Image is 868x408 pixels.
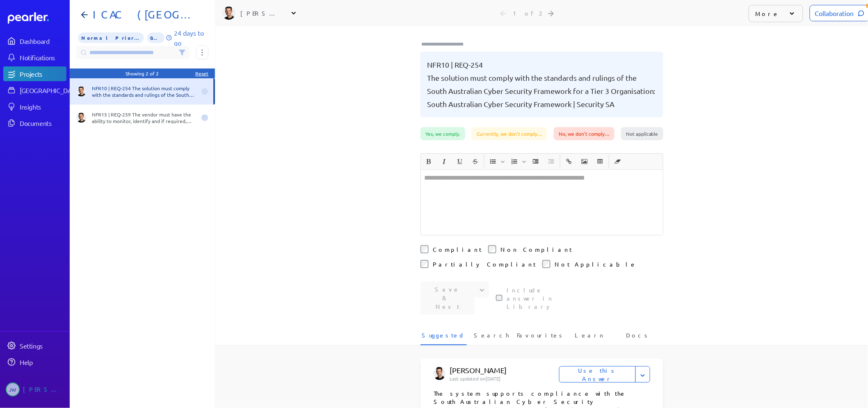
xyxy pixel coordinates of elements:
a: Dashboard [3,34,66,48]
button: Insert Ordered List [507,155,521,169]
span: Favourites [517,331,565,344]
label: Non Compliant [500,245,572,253]
a: JW[PERSON_NAME] [3,379,66,400]
h1: ICAC (SA) - CMS - Invitation to Supply [89,8,202,21]
a: Dashboard [8,12,66,24]
a: Settings [3,338,66,353]
img: James Layton [222,7,235,20]
span: Increase Indent [528,155,543,169]
span: Search [474,331,509,344]
div: [PERSON_NAME] [240,9,281,17]
div: Showing 2 of 2 [126,70,159,77]
div: Insights [20,103,66,111]
span: Jeremy Williams [6,383,20,397]
a: Notifications [3,50,66,65]
button: Underline [453,155,467,169]
pre: NFR10 | REQ-254 The solution must comply with the standards and rulings of the South Australian C... [427,58,657,111]
img: James Layton [434,367,445,380]
span: Decrease Indent [544,155,559,169]
span: 0% of Questions Completed [147,32,165,43]
label: Compliant [433,245,482,253]
button: Expand [635,366,650,383]
span: Insert table [593,155,608,169]
img: James Layton [76,113,86,123]
p: Last updated on [DATE] [450,375,559,382]
span: Insert link [562,155,576,169]
span: Insert Unordered List [486,155,506,169]
div: Currently, we don't comply… [472,127,547,140]
img: James Layton [76,87,86,96]
a: Projects [3,66,66,81]
label: Partially Compliant [433,260,536,268]
a: Insights [3,99,66,114]
div: Notifications [20,53,66,62]
button: Strike through [468,155,482,169]
button: Insert Image [578,155,592,169]
div: Documents [20,119,66,127]
span: Italic [437,155,452,169]
div: Not applicable [621,127,663,140]
p: 24 days to go [174,28,208,48]
div: Reset [195,70,208,77]
button: Bold [422,155,436,169]
div: No, we don't comply… [554,127,614,140]
a: Documents [3,116,66,130]
div: Help [20,358,66,366]
span: Underline [452,155,467,169]
div: Dashboard [20,37,66,45]
div: Settings [20,342,66,350]
button: Insert table [593,155,607,169]
div: Yes, we comply. [420,127,465,140]
div: NFR10 | REQ-254 The solution must comply with the standards and rulings of the South Australian C... [92,85,196,98]
button: Insert link [562,155,576,169]
span: Strike through [468,155,483,169]
span: Learn [575,331,605,344]
button: Clear Formatting [611,155,625,169]
div: 1 of 2 [513,9,542,17]
input: Type here to add tags [420,40,471,48]
input: This checkbox controls whether your answer will be included in the Answer Library for future use [496,295,503,301]
button: Italic [437,155,451,169]
span: Docs [626,331,650,344]
a: [GEOGRAPHIC_DATA] [3,83,66,98]
button: Increase Indent [529,155,543,169]
p: More [756,9,780,18]
label: This checkbox controls whether your answer will be included in the Answer Library for future use [507,286,576,310]
a: Help [3,355,66,369]
span: Suggested [422,331,465,344]
span: Priority [78,32,144,43]
p: [PERSON_NAME] [450,365,571,375]
div: Projects [20,70,66,78]
span: Insert Ordered List [507,155,528,169]
span: Insert Image [577,155,592,169]
button: Use this Answer [559,366,636,383]
button: Insert Unordered List [486,155,500,169]
span: Clear Formatting [610,155,625,169]
div: [GEOGRAPHIC_DATA] [20,86,81,94]
div: NFR15 | REQ-259 The vendor must have the ability to monitor, identify and if required, block pote... [92,111,196,124]
div: [PERSON_NAME] [23,383,64,397]
label: Not Applicable [555,260,637,268]
span: Bold [421,155,436,169]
